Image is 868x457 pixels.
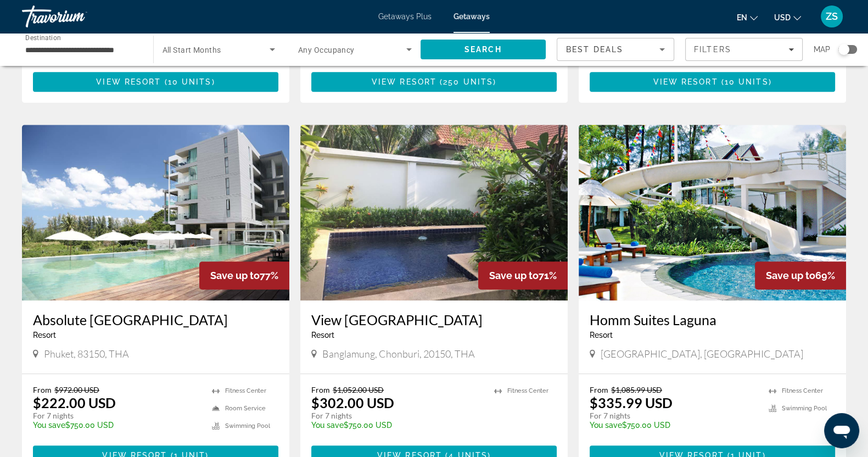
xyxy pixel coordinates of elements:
span: USD [774,13,791,22]
span: From [33,385,52,394]
p: $302.00 USD [311,394,394,411]
span: $1,085.99 USD [611,385,662,394]
span: ( ) [718,77,771,86]
span: Fitness Center [507,387,548,394]
button: Filters [685,38,803,61]
mat-select: Sort by [566,43,665,56]
span: $1,052.00 USD [333,385,384,394]
span: Banglamung, Chonburi, 20150, THA [322,348,475,360]
button: View Resort(10 units) [590,72,835,92]
button: Change language [737,9,758,25]
span: You save [311,421,344,430]
span: You save [590,421,622,430]
iframe: Кнопка запуска окна обмена сообщениями [824,413,859,448]
div: 71% [478,261,568,289]
span: Fitness Center [225,387,266,394]
input: Select destination [25,43,139,57]
span: You save [33,421,65,430]
span: Swimming Pool [782,405,827,412]
img: Absolute Twin Sands Resort & Spa [22,125,289,300]
span: Resort [590,331,613,339]
span: All Start Months [163,46,221,54]
span: 250 units [443,77,493,86]
a: Travorium [22,2,132,31]
p: For 7 nights [311,411,483,421]
span: Filters [694,45,731,54]
a: Homm Suites Laguna [590,311,835,328]
span: ZS [826,11,838,22]
button: Change currency [774,9,801,25]
span: Any Occupancy [298,46,355,54]
p: $750.00 USD [311,421,483,430]
a: Absolute [GEOGRAPHIC_DATA] [33,311,278,328]
button: Search [421,40,546,59]
a: View [GEOGRAPHIC_DATA] [311,311,557,328]
span: View Resort [372,77,436,86]
span: Swimming Pool [225,422,270,430]
span: Phuket, 83150, THA [44,348,129,360]
span: Fitness Center [782,387,823,394]
p: $335.99 USD [590,394,673,411]
a: Getaways [453,12,490,21]
span: Resort [311,331,334,339]
span: View Resort [96,77,161,86]
div: 77% [199,261,289,289]
span: Search [464,45,502,54]
span: Save up to [210,270,260,281]
span: Resort [33,331,56,339]
p: $750.00 USD [590,421,758,430]
span: en [737,13,747,22]
p: $222.00 USD [33,394,116,411]
span: Room Service [225,405,266,412]
span: Save up to [489,270,539,281]
p: For 7 nights [590,411,758,421]
img: View Talay Holiday Resort [300,125,568,300]
span: 10 units [725,77,769,86]
span: Save up to [766,270,815,281]
span: From [311,385,330,394]
p: For 7 nights [33,411,201,421]
span: From [590,385,608,394]
span: 10 units [168,77,212,86]
a: Getaways Plus [378,12,432,21]
span: ( ) [161,77,215,86]
span: $972.00 USD [54,385,99,394]
div: 69% [755,261,846,289]
span: Destination [25,34,61,41]
span: View Resort [653,77,718,86]
p: $750.00 USD [33,421,201,430]
span: [GEOGRAPHIC_DATA], [GEOGRAPHIC_DATA] [601,348,803,360]
img: Homm Suites Laguna [579,125,846,300]
button: User Menu [817,5,846,28]
button: View Resort(250 units) [311,72,557,92]
span: Map [814,42,830,57]
button: View Resort(10 units) [33,72,278,92]
span: Best Deals [566,45,623,54]
span: ( ) [436,77,496,86]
